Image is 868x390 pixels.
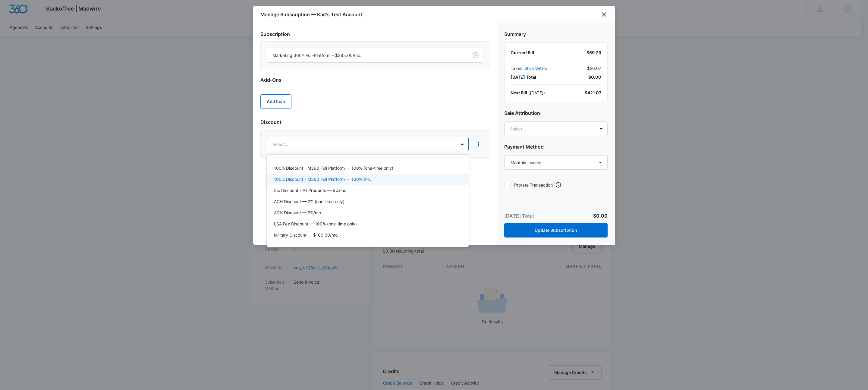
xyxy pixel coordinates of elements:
[274,198,344,205] p: ACH Discount — 2% (one-time only)
[274,209,322,216] p: ACH Discount — 2%/mo.
[274,176,371,182] p: 100% Discount - M360 Full Platform — 100%/mo.
[274,165,393,171] p: 100% Discount - M360 Full Platform — 100% (one-time only)
[274,187,348,193] p: 5% Discount - All Products — 5%/mo.
[274,232,339,238] p: Military Discount — $100.00/mo.
[274,221,357,227] p: LSA Fee Discount — 100% (one-time only)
